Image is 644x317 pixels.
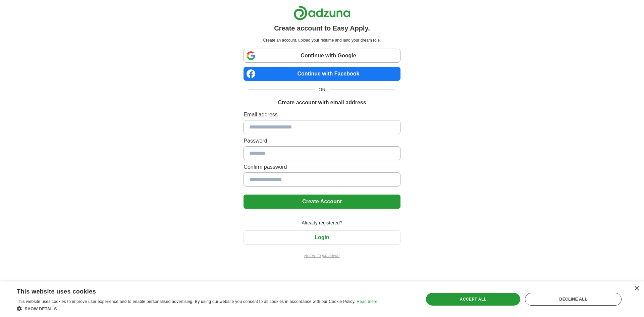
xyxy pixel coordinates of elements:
[293,5,351,20] img: Adzuna logo
[244,111,400,119] label: Email address
[426,293,521,306] div: Accept all
[244,163,400,171] label: Confirm password
[17,285,361,296] div: This website uses cookies
[244,234,400,240] a: Login
[244,49,400,63] a: Continue with Google
[634,286,639,291] div: Close
[278,99,366,107] h1: Create account with email address
[244,67,400,81] a: Continue with Facebook
[315,86,330,93] span: OR
[17,299,356,304] span: This website uses cookies to improve user experience and to enable personalised advertising. By u...
[525,293,622,306] div: Decline all
[244,137,400,145] label: Password
[17,305,377,312] div: Show details
[245,37,399,43] p: Create an account, upload your resume and land your dream role.
[25,307,57,311] span: Show details
[244,253,400,259] a: Return to job advert
[357,299,377,304] a: Read more, opens a new window
[244,195,400,209] button: Create Account
[274,23,370,33] h1: Create account to Easy Apply.
[244,230,400,245] button: Login
[298,219,346,226] span: Already registered?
